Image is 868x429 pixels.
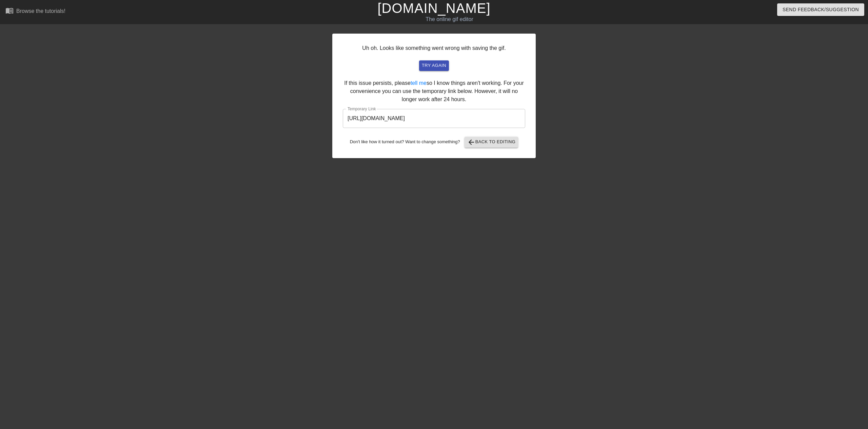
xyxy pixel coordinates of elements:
span: try again [422,62,446,70]
div: Uh oh. Looks like something went wrong with saving the gif. If this issue persists, please so I k... [332,34,536,158]
a: Browse the tutorials! [5,6,65,17]
button: Back to Editing [465,137,518,148]
div: The online gif editor [293,15,606,23]
button: Send Feedback/Suggestion [777,3,864,16]
span: Send Feedback/Suggestion [783,5,859,14]
a: tell me [411,80,427,86]
a: [DOMAIN_NAME] [377,1,490,16]
span: Back to Editing [467,138,516,146]
button: try again [419,60,449,71]
div: Don't like how it turned out? Want to change something? [343,137,525,148]
span: menu_book [5,6,14,15]
span: arrow_back [467,138,475,146]
div: Browse the tutorials! [16,8,65,14]
input: bare [343,109,525,128]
